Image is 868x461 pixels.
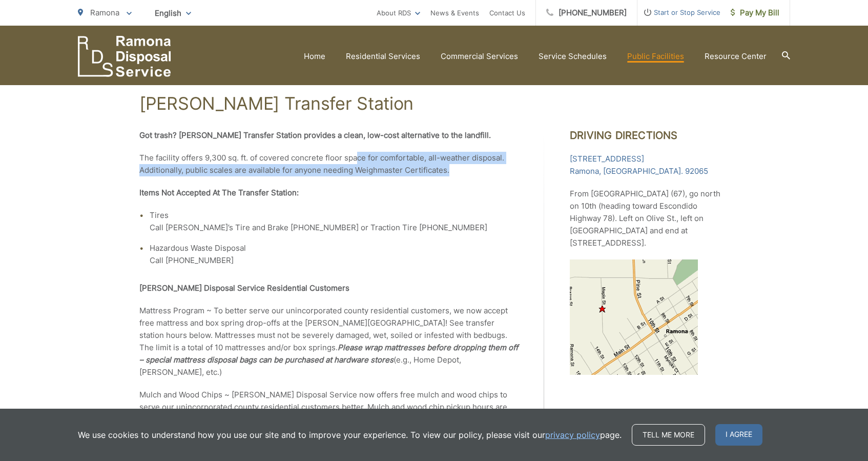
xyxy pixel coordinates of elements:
p: We use cookies to understand how you use our site and to improve your experience. To view our pol... [78,429,622,441]
a: About RDS [377,7,420,19]
span: Pay My Bill [731,7,779,19]
a: Commercial Services [441,50,518,63]
a: Residential Services [346,50,420,63]
img: Map of Ramona Disposal Public Disposal Site [570,259,698,375]
a: News & Events [430,7,479,19]
a: Service Schedules [539,50,607,63]
h2: Driving Directions [570,129,729,142]
span: English [147,4,199,22]
span: I agree [715,424,762,446]
a: Resource Center [705,50,767,63]
a: Public Facilities [627,50,684,63]
a: Contact Us [489,7,525,19]
span: Ramona [90,8,119,17]
strong: Items Not Accepted At The Transfer Station: [139,188,299,197]
a: Home [304,50,325,63]
strong: [PERSON_NAME] Disposal Service Residential Customers [139,283,349,293]
li: Hazardous Waste Disposal Call [PHONE_NUMBER] [150,242,519,267]
p: Mattress Program ~ To better serve our unincorporated county residential customers, we now accept... [139,305,519,378]
p: Mulch and Wood Chips ~ [PERSON_NAME] Disposal Service now offers free mulch and wood chips to ser... [139,389,519,426]
h1: [PERSON_NAME] Transfer Station [139,93,729,114]
strong: Got trash? [PERSON_NAME] Transfer Station provides a clean, low-cost alternative to the landfill. [139,130,491,140]
a: privacy policy [545,429,600,441]
a: [STREET_ADDRESS]Ramona, [GEOGRAPHIC_DATA]. 92065 [570,153,708,177]
p: From [GEOGRAPHIC_DATA] (67), go north on 10th (heading toward Escondido Highway 78). Left on Oliv... [570,188,729,249]
a: Tell me more [632,424,705,446]
a: EDCD logo. Return to the homepage. [78,36,171,77]
p: The facility offers 9,300 sq. ft. of covered concrete floor space for comfortable, all-weather di... [139,152,519,176]
li: Tires Call [PERSON_NAME]’s Tire and Brake [PHONE_NUMBER] or Traction Tire [PHONE_NUMBER] [150,209,519,234]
